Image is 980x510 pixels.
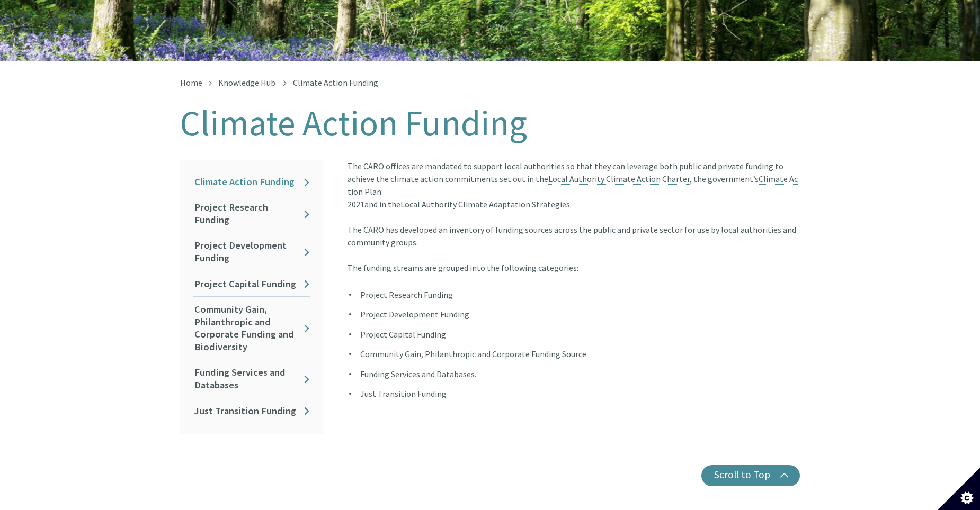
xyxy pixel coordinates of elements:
[180,77,202,88] a: Home
[360,369,476,379] span: Funding Services and Databases.
[938,468,980,510] button: Set cookie preferences
[360,309,469,320] span: Project Development Funding
[193,195,310,233] a: Project Research Funding
[293,77,378,88] span: Climate Action Funding
[360,388,447,399] span: Just Transition Funding
[193,170,310,195] a: Climate Action Funding
[360,349,586,359] span: Community Gain, Philanthropic and Corporate Funding Source
[348,174,798,210] a: Climate Action Plan2021
[193,233,310,271] a: Project Development Funding
[548,174,690,185] a: Local Authority Climate Action Charter
[193,297,310,360] a: Community Gain, Philanthropic and Corporate Funding and Biodiversity
[400,199,570,210] a: Local Authority Climate Adaptation Strategies
[339,160,800,440] article: The CARO offices are mandated to support local authorities so that they can leverage both public ...
[180,104,800,143] h1: Climate Action Funding
[193,271,310,296] a: Project Capital Funding
[193,398,310,423] a: Just Transition Funding
[360,329,446,340] span: Project Capital Funding
[193,360,310,398] a: Funding Services and Databases
[701,465,800,486] button: Scroll to Top
[360,289,453,300] span: Project Research Funding
[218,77,275,88] a: Knowledge Hub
